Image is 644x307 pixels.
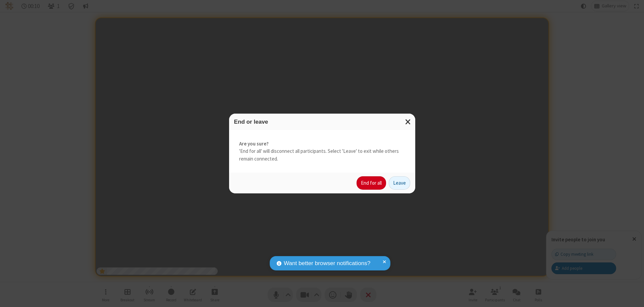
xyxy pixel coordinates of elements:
button: End for all [357,176,386,190]
button: Leave [389,176,410,190]
strong: Are you sure? [239,140,405,148]
span: Want better browser notifications? [284,259,370,268]
h3: End or leave [234,119,410,125]
button: Close modal [401,114,415,130]
div: 'End for all' will disconnect all participants. Select 'Leave' to exit while others remain connec... [229,130,415,173]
